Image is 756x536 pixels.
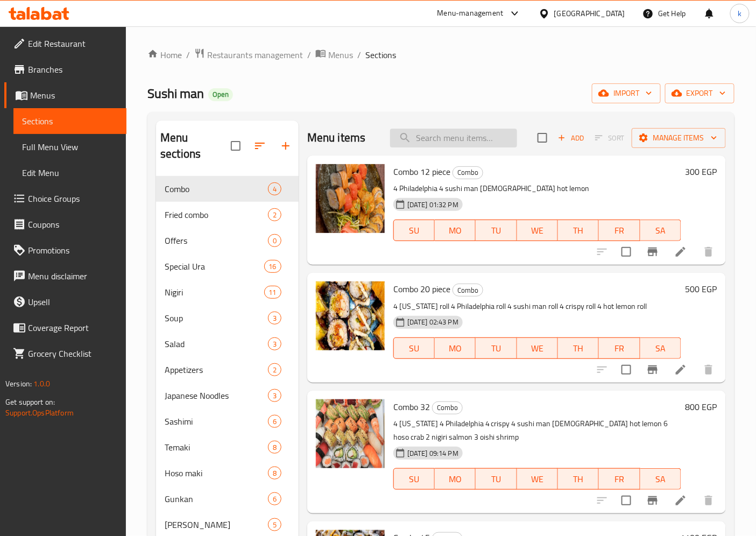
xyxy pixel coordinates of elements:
[194,48,303,62] a: Restaurants management
[156,253,299,279] div: Special Ura16
[4,82,126,108] a: Menus
[393,300,681,313] p: 4 [US_STATE] roll 4 Philadelphia roll 4 sushi man roll 4 crispy roll 4 hot lemon roll
[208,88,233,101] div: Open
[147,48,734,62] nav: breadcrumb
[165,208,268,221] span: Fried combo
[165,492,268,505] span: Gunkan
[480,223,512,238] span: TU
[4,57,126,82] a: Branches
[603,341,635,356] span: FR
[517,220,558,241] button: WE
[268,363,281,376] div: items
[393,220,435,241] button: SU
[186,48,190,61] li: /
[686,399,717,414] h6: 800 EGP
[165,467,268,479] span: Hoso maki
[476,468,517,490] button: TU
[160,130,231,162] h2: Menu sections
[476,337,517,359] button: TU
[645,223,677,238] span: SA
[433,401,462,414] span: Combo
[268,182,281,195] div: items
[165,363,268,376] span: Appetizers
[165,415,268,428] div: Sashimi
[696,239,722,265] button: delete
[453,166,483,179] div: Combo
[224,135,247,157] span: Select all sections
[165,312,268,325] div: Soup
[674,245,687,258] a: Edit menu item
[588,130,632,146] span: Select section first
[307,130,366,146] h2: Menu items
[531,126,554,149] span: Select section
[165,518,268,531] span: [PERSON_NAME]
[247,133,273,159] span: Sort sections
[13,108,126,134] a: Sections
[269,494,281,504] span: 6
[165,234,268,247] span: Offers
[156,486,299,512] div: Gunkan6
[268,234,281,247] div: items
[738,8,741,19] span: k
[5,406,74,420] a: Support.OpsPlatform
[165,286,264,299] span: Nigiri
[165,182,268,195] span: Combo
[208,90,233,99] span: Open
[264,260,281,273] div: items
[439,471,471,487] span: MO
[28,244,118,257] span: Promotions
[480,471,512,487] span: TU
[268,467,281,479] div: items
[398,341,430,356] span: SU
[562,341,595,356] span: TH
[269,417,281,427] span: 6
[615,489,638,512] span: Select to update
[147,81,204,105] span: Sushi man
[393,417,681,444] p: 4 [US_STATE] 4 Philadelphia 4 crispy 4 sushi man [DEMOGRAPHIC_DATA] hot lemon 6 hoso crab 2 nigir...
[365,48,396,61] span: Sections
[268,389,281,402] div: items
[435,337,476,359] button: MO
[28,192,118,205] span: Choice Groups
[4,263,126,289] a: Menu disclaimer
[686,281,717,297] h6: 500 EGP
[393,281,450,297] span: Combo 20 piece
[4,186,126,211] a: Choice Groups
[269,210,281,220] span: 2
[156,434,299,460] div: Temaki8
[603,223,635,238] span: FR
[265,262,281,272] span: 16
[665,83,734,103] button: export
[22,140,118,153] span: Full Menu View
[480,341,512,356] span: TU
[562,223,595,238] span: TH
[403,317,463,327] span: [DATE] 02:43 PM
[674,87,726,100] span: export
[696,488,722,513] button: delete
[13,134,126,160] a: Full Menu View
[615,241,638,263] span: Select to update
[22,115,118,128] span: Sections
[156,228,299,253] div: Offers0
[165,389,268,402] span: Japanese Noodles
[435,468,476,490] button: MO
[269,236,281,246] span: 0
[165,260,264,273] div: Special Ura
[437,7,504,20] div: Menu-management
[393,182,681,195] p: 4 Philadelphia 4 sushi man [DEMOGRAPHIC_DATA] hot lemon
[600,87,652,100] span: import
[156,202,299,228] div: Fried combo2
[645,341,677,356] span: SA
[28,37,118,50] span: Edit Restaurant
[269,365,281,375] span: 2
[273,133,299,159] button: Add section
[156,279,299,305] div: Nigiri11
[517,337,558,359] button: WE
[393,468,435,490] button: SU
[390,129,517,147] input: search
[268,337,281,350] div: items
[558,220,599,241] button: TH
